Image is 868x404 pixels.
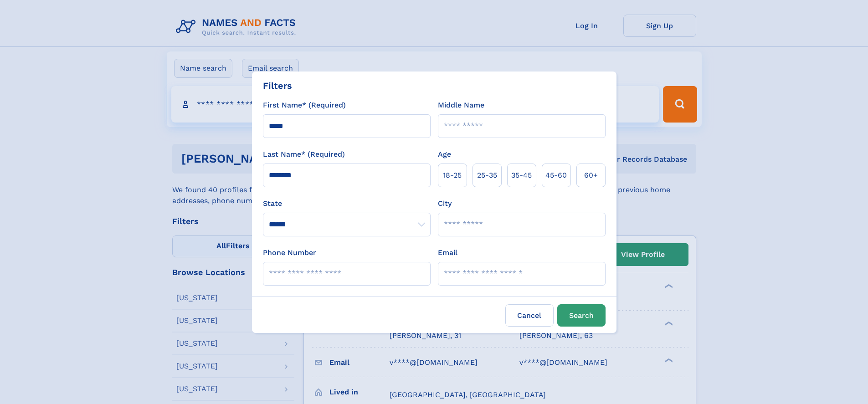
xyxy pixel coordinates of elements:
[263,100,346,111] label: First Name* (Required)
[584,170,598,181] span: 60+
[505,304,554,327] label: Cancel
[443,170,462,181] span: 18‑25
[438,247,457,258] label: Email
[557,304,606,327] button: Search
[511,170,532,181] span: 35‑45
[438,149,451,160] label: Age
[263,79,292,92] div: Filters
[438,100,484,111] label: Middle Name
[263,247,316,258] label: Phone Number
[263,149,345,160] label: Last Name* (Required)
[477,170,497,181] span: 25‑35
[545,170,567,181] span: 45‑60
[438,198,452,209] label: City
[263,198,431,209] label: State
